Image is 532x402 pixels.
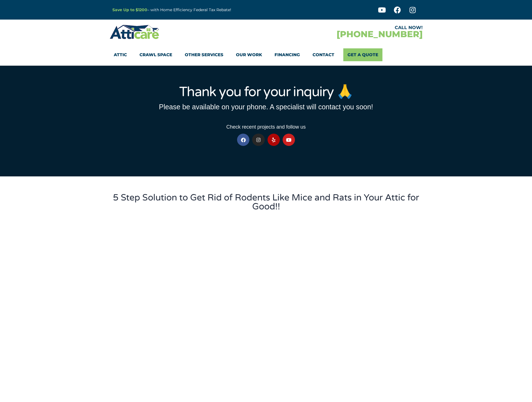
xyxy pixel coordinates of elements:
[185,48,223,61] a: Other Services
[139,48,172,61] a: Crawl Space
[236,48,262,61] a: Our Work
[112,7,147,12] a: Save Up to $1200
[343,48,382,61] a: Get A Quote
[114,48,127,61] a: Attic
[275,48,300,61] a: Financing
[112,103,420,110] h3: Please be available on your phone. A specialist will contact you soon!
[266,25,423,30] div: CALL NOW!
[112,7,294,13] p: – with Home Efficiency Federal Tax Rebate!
[313,48,334,61] a: Contact
[112,85,420,99] h1: Thank you for your inquiry 🙏
[114,48,418,61] nav: Menu
[112,124,420,129] h3: Check recent projects and follow us
[112,193,420,211] h3: 5 Step Solution to Get Rid of Rodents Like Mice and Rats in Your Attic for Good!!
